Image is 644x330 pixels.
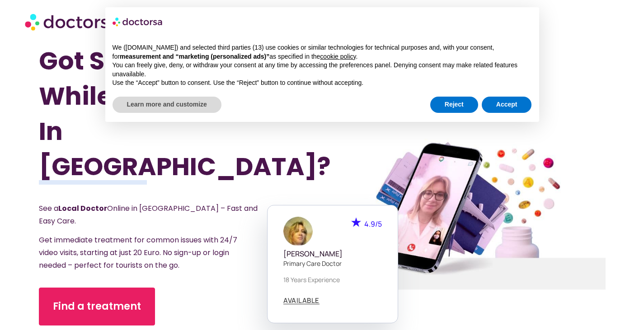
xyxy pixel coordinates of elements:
span: 4.9/5 [364,219,382,229]
a: AVAILABLE [283,297,320,304]
p: Primary care doctor [283,259,382,268]
span: Find a treatment [53,299,141,314]
h1: Got Sick While Traveling In [GEOGRAPHIC_DATA]? [39,43,280,184]
img: logo [113,14,163,29]
span: AVAILABLE [283,297,320,304]
a: cookie policy [320,53,356,60]
p: We ([DOMAIN_NAME]) and selected third parties (13) use cookies or similar technologies for techni... [113,43,532,61]
p: You can freely give, deny, or withdraw your consent at any time by accessing the preferences pane... [113,61,532,79]
p: 18 years experience [283,275,382,284]
button: Reject [430,97,478,113]
button: Accept [482,97,532,113]
button: Learn more and customize [113,97,221,113]
span: Get immediate treatment for common issues with 24/7 video visits, starting at just 20 Euro. No si... [39,235,237,270]
strong: Local Doctor [58,203,107,214]
strong: measurement and “marketing (personalized ads)” [120,53,269,60]
h5: [PERSON_NAME] [283,250,382,258]
span: See a Online in [GEOGRAPHIC_DATA] – Fast and Easy Care. [39,203,258,226]
p: Use the “Accept” button to consent. Use the “Reject” button to continue without accepting. [113,79,532,88]
a: Find a treatment [39,288,155,325]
